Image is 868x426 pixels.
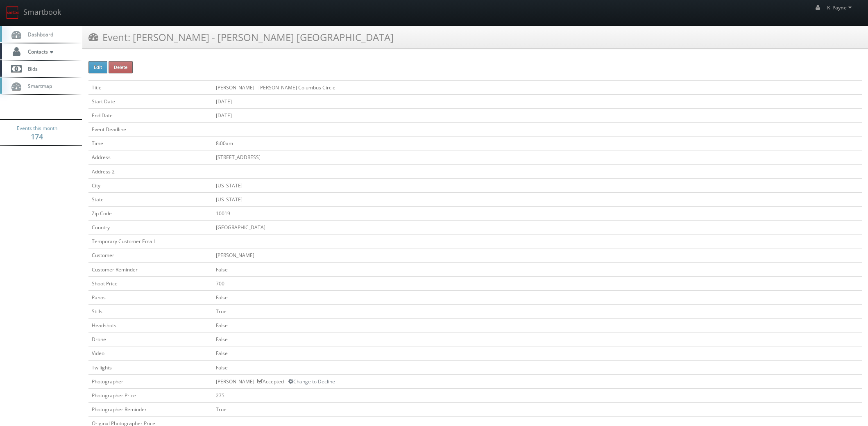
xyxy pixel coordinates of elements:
td: True [213,304,862,318]
button: Edit [88,61,107,73]
td: [PERSON_NAME] - [PERSON_NAME] Columbus Circle [213,80,862,94]
td: 275 [213,388,862,402]
td: Photographer Price [88,388,213,402]
td: Customer Reminder [88,262,213,276]
td: False [213,262,862,276]
td: State [88,192,213,206]
button: Delete [109,61,133,73]
span: K_Payne [827,4,854,11]
td: City [88,178,213,192]
td: Address 2 [88,164,213,178]
strong: 174 [31,132,43,141]
td: Stills [88,304,213,318]
img: smartbook-logo.png [6,6,19,19]
span: Contacts [24,48,55,55]
td: False [213,360,862,374]
h3: Event: [PERSON_NAME] - [PERSON_NAME] [GEOGRAPHIC_DATA] [88,30,394,44]
td: [US_STATE] [213,178,862,192]
td: Address [88,150,213,164]
td: True [213,402,862,416]
td: [PERSON_NAME] - Accepted -- [213,374,862,388]
td: Panos [88,290,213,304]
td: Zip Code [88,206,213,220]
td: [STREET_ADDRESS] [213,150,862,164]
td: Title [88,80,213,94]
span: Bids [24,65,38,72]
span: Events this month [17,124,57,132]
td: End Date [88,108,213,122]
a: Change to Decline [288,378,335,385]
td: Photographer Reminder [88,402,213,416]
td: 10019 [213,206,862,220]
td: [DATE] [213,108,862,122]
td: 700 [213,276,862,290]
td: 8:00am [213,137,862,150]
td: Twilights [88,360,213,374]
td: Shoot Price [88,276,213,290]
td: [GEOGRAPHIC_DATA] [213,221,862,235]
td: [DATE] [213,94,862,108]
td: Photographer [88,374,213,388]
td: False [213,346,862,360]
td: [US_STATE] [213,192,862,206]
td: False [213,290,862,304]
td: Headshots [88,319,213,333]
td: False [213,319,862,333]
td: Temporary Customer Email [88,235,213,248]
td: Event Deadline [88,123,213,137]
td: Customer [88,248,213,262]
span: Dashboard [24,31,53,38]
td: [PERSON_NAME] [213,248,862,262]
td: Video [88,346,213,360]
td: False [213,333,862,346]
td: Start Date [88,94,213,108]
td: Drone [88,333,213,346]
td: Country [88,221,213,235]
td: Time [88,137,213,150]
span: Smartmap [24,82,52,89]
